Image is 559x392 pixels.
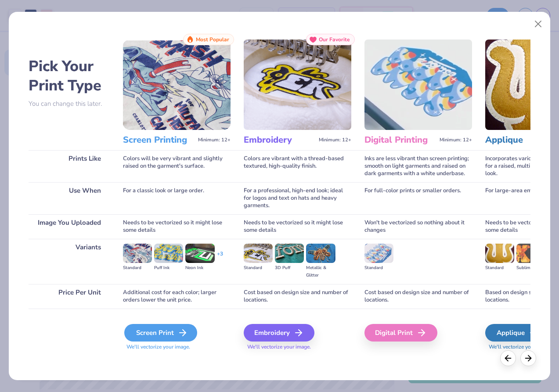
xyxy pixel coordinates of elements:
div: Embroidery [244,324,314,342]
img: Screen Printing [123,40,231,130]
div: + 3 [217,250,223,265]
div: For a classic look or large order. [123,182,231,214]
div: 3D Puff [275,264,304,272]
span: We'll vectorize your image. [244,343,351,351]
div: Cost based on design size and number of locations. [364,284,472,309]
div: Standard [364,264,393,272]
div: Neon Ink [185,264,214,272]
span: We'll vectorize your image. [123,343,231,351]
img: Standard [123,244,152,263]
span: Our Favorite [319,36,350,43]
div: Puff Ink [154,264,183,272]
span: Most Popular [196,36,229,43]
div: For full-color prints or smaller orders. [364,182,472,214]
div: Price Per Unit [29,284,110,309]
img: Metallic & Glitter [306,244,335,263]
div: Standard [123,264,152,272]
div: Inks are less vibrant than screen printing; smooth on light garments and raised on dark garments ... [364,150,472,182]
img: Standard [364,244,393,263]
div: Metallic & Glitter [306,264,335,279]
div: Image You Uploaded [29,214,110,239]
button: Close [530,16,547,32]
div: Screen Print [124,324,197,342]
span: Minimum: 12+ [440,137,472,143]
h3: Applique [485,134,557,146]
div: Additional cost for each color; larger orders lower the unit price. [123,284,231,309]
div: Standard [244,264,273,272]
h3: Screen Printing [123,134,195,146]
div: Colors will be very vibrant and slightly raised on the garment's surface. [123,150,231,182]
img: Puff Ink [154,244,183,263]
div: For a professional, high-end look; ideal for logos and text on hats and heavy garments. [244,182,351,214]
h3: Digital Printing [364,134,436,146]
div: Variants [29,239,110,284]
h2: Pick Your Print Type [29,57,110,95]
div: Use When [29,182,110,214]
img: 3D Puff [275,244,304,263]
div: Cost based on design size and number of locations. [244,284,351,309]
span: Minimum: 12+ [319,137,351,143]
div: Needs to be vectorized so it might lose some details [123,214,231,239]
div: Won't be vectorized so nothing about it changes [364,214,472,239]
img: Digital Printing [364,40,472,130]
div: Digital Print [364,324,437,342]
div: Standard [485,264,514,272]
img: Standard [244,244,273,263]
div: Colors are vibrant with a thread-based textured, high-quality finish. [244,150,351,182]
div: Needs to be vectorized so it might lose some details [244,214,351,239]
span: Minimum: 12+ [198,137,231,143]
img: Sublimated [516,244,545,263]
img: Embroidery [244,40,351,130]
div: Sublimated [516,264,545,272]
img: Neon Ink [185,244,214,263]
h3: Embroidery [244,134,315,146]
p: You can change this later. [29,100,110,108]
img: Standard [485,244,514,263]
div: Applique [485,324,550,342]
div: Prints Like [29,150,110,182]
